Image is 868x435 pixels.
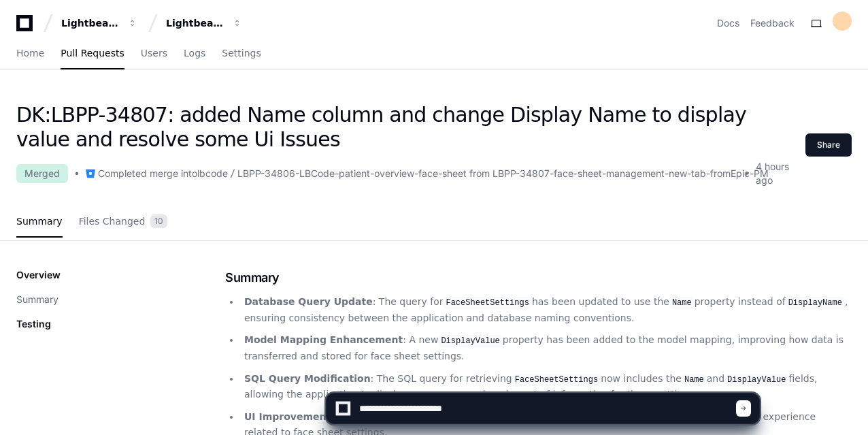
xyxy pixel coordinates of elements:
div: lbcode [197,167,228,180]
span: Summary [16,217,63,225]
a: Settings [222,38,261,69]
div: Lightbeam Health Solutions [166,16,224,30]
code: Name [682,374,707,386]
span: Files Changed [79,217,146,225]
a: Docs [717,16,739,30]
a: Home [16,38,44,69]
span: Pull Requests [61,49,124,57]
span: Home [16,49,44,57]
code: DisplayValue [724,374,788,386]
span: 10 [150,214,167,228]
code: DisplayName [786,297,845,309]
button: Share [805,133,852,157]
code: Name [669,297,695,309]
a: Users [141,38,167,69]
a: Pull Requests [61,38,124,69]
code: FaceSheetSettings [443,297,531,309]
strong: Database Query Update [244,296,373,307]
strong: UI Improvements [244,411,337,422]
button: Lightbeam Health Solutions [161,11,248,35]
a: Logs [184,38,205,69]
button: Summary [16,293,59,306]
button: Feedback [750,16,795,30]
code: FaceSheetSettings [512,374,601,386]
p: : The SQL query for retrieving now includes the and fields, allowing the application to display a... [244,371,852,402]
span: Logs [184,49,205,57]
code: DisplayValue [438,335,502,347]
p: Testing [16,317,51,331]
div: LBPP-34806-LBCode-patient-overview-face-sheet from LBPP-34807-face-sheet-management-new-tab-fromE... [237,167,769,180]
div: Merged [16,164,68,183]
strong: SQL Query Modification [244,373,371,384]
div: Lightbeam Health [61,16,120,30]
span: Users [141,49,167,57]
span: 4 hours ago [756,160,805,187]
button: Lightbeam Health [56,11,143,35]
h1: DK:LBPP-34807: added Name column and change Display Name to display value and resolve some Ui Issues [16,103,805,152]
h1: Summary [225,268,852,287]
strong: Model Mapping Enhancement [244,334,403,345]
p: Overview [16,268,61,282]
div: Completed merge into [98,167,197,180]
p: : A new property has been added to the model mapping, improving how data is transferred and store... [244,332,852,364]
span: Settings [222,49,261,57]
p: : The query for has been updated to use the property instead of , ensuring consistency between th... [244,294,852,325]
